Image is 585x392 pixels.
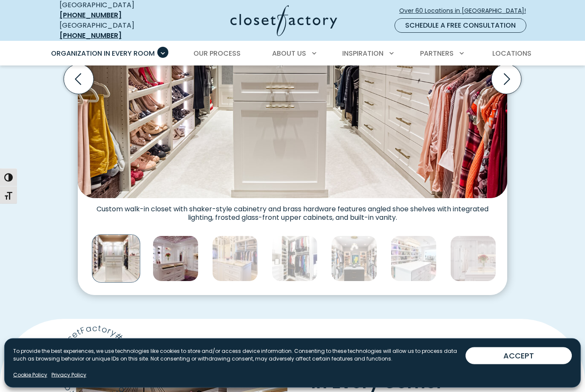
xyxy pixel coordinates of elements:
a: Cookie Policy [13,371,47,379]
span: About Us [272,48,306,58]
a: [PHONE_NUMBER] [60,31,122,40]
a: Privacy Policy [51,371,86,379]
span: Our Process [193,48,241,58]
nav: Primary Menu [45,42,540,65]
img: Custom walk-in closet with white built-in shelving, hanging rods, and LED rod lighting, featuring... [92,235,140,283]
img: Custom walk-in closet with wall-to-wall cabinetry, open shoe shelving with LED lighting, and cust... [153,236,199,282]
div: [GEOGRAPHIC_DATA] [60,20,164,41]
button: ACCEPT [466,347,572,364]
button: Previous slide [60,61,97,98]
img: Closet featuring a large white island, wall of shelves for shoes and boots, and a sparkling chand... [391,236,437,282]
img: Walk-in with dual islands, extensive hanging and shoe space, and accent-lit shelves highlighting ... [331,236,377,282]
p: To provide the best experiences, we use technologies like cookies to store and/or access device i... [13,347,466,363]
span: Over 60 Locations in [GEOGRAPHIC_DATA]! [399,6,533,15]
span: Partners [420,48,454,58]
a: Over 60 Locations in [GEOGRAPHIC_DATA]! [399,3,533,18]
button: Next slide [488,61,525,98]
span: Locations [492,48,531,58]
a: Schedule a Free Consultation [395,18,526,33]
img: Elegant white walk-in closet with ornate cabinetry, a center island, and classic molding [450,236,496,282]
span: Organization in Every Room [51,48,155,58]
img: Custom walk-in with shaker cabinetry, full-extension drawers, and crown molding. Includes angled ... [272,236,318,282]
img: Closet Factory Logo [230,5,337,36]
a: [PHONE_NUMBER] [60,10,122,20]
span: Inspiration [342,48,383,58]
figcaption: Custom walk-in closet with shaker-style cabinetry and brass hardware features angled shoe shelves... [78,199,507,222]
img: Mirror-front cabinets with integrated lighting, a center island with marble countertop, raised pa... [212,236,258,282]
